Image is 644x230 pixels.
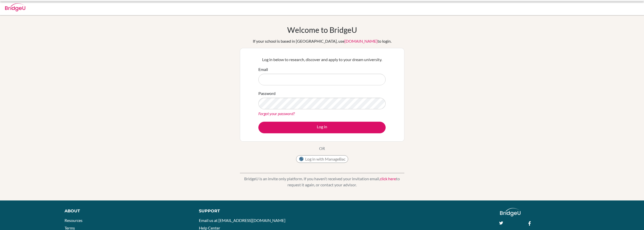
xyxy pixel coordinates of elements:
a: Forgot your password? [258,111,295,116]
a: [DOMAIN_NAME] [344,39,378,43]
button: Log in with ManageBac [296,155,348,163]
a: Resources [65,218,82,223]
a: Email us at [EMAIL_ADDRESS][DOMAIN_NAME] [199,218,285,223]
button: Log in [258,122,386,133]
div: Support [199,208,315,214]
img: logo_white@2x-f4f0deed5e89b7ecb1c2cc34c3e3d731f90f0f143d5ea2071677605dd97b5244.png [500,208,521,216]
p: OR [319,145,325,151]
div: About [65,208,188,214]
p: BridgeU is an invite only platform. If you haven’t received your invitation email, to request it ... [240,176,404,188]
div: If your school is based in [GEOGRAPHIC_DATA], use to login. [253,38,391,44]
label: Email [258,66,268,72]
a: click here [380,176,396,181]
p: Log in below to research, discover and apply to your dream university. [258,57,386,63]
img: Bridge-U [5,3,25,11]
h1: Welcome to BridgeU [287,25,357,34]
label: Password [258,90,276,96]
